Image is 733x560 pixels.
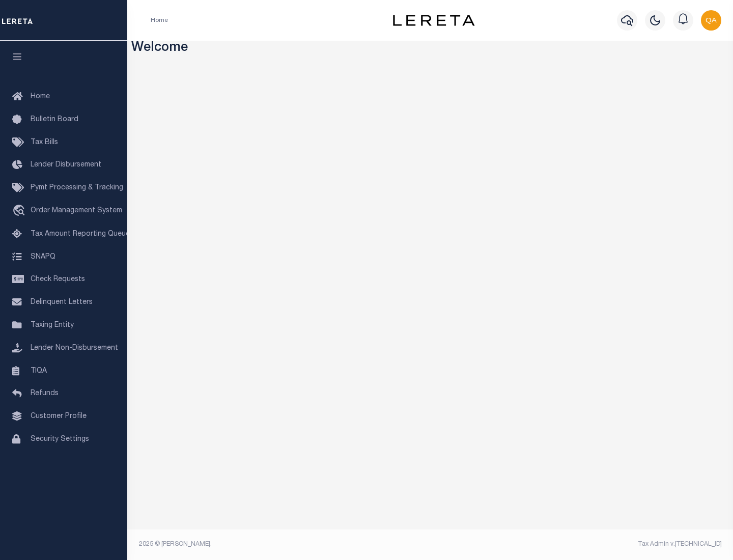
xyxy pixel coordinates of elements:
img: svg+xml;base64,PHN2ZyB4bWxucz0iaHR0cDovL3d3dy53My5vcmcvMjAwMC9zdmciIHBvaW50ZXItZXZlbnRzPSJub25lIi... [701,10,721,31]
span: Check Requests [31,276,85,283]
span: Order Management System [31,207,122,214]
div: Tax Admin v.[TECHNICAL_ID] [438,540,722,549]
span: Bulletin Board [31,116,78,123]
img: logo-dark.svg [393,15,474,26]
span: Pymt Processing & Tracking [31,184,123,191]
span: Taxing Entity [31,322,74,329]
span: Home [31,93,50,100]
span: Tax Bills [31,139,58,146]
span: Security Settings [31,436,89,443]
div: 2025 © [PERSON_NAME]. [131,540,431,549]
span: Tax Amount Reporting Queue [31,231,130,238]
span: Refunds [31,390,59,397]
i: travel_explore [12,205,29,218]
h3: Welcome [131,41,729,57]
span: Lender Non-Disbursement [31,345,118,352]
span: Customer Profile [31,413,87,420]
span: Lender Disbursement [31,161,101,169]
li: Home [151,16,168,25]
span: SNAPQ [31,253,55,260]
span: TIQA [31,367,47,374]
span: Delinquent Letters [31,299,93,306]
